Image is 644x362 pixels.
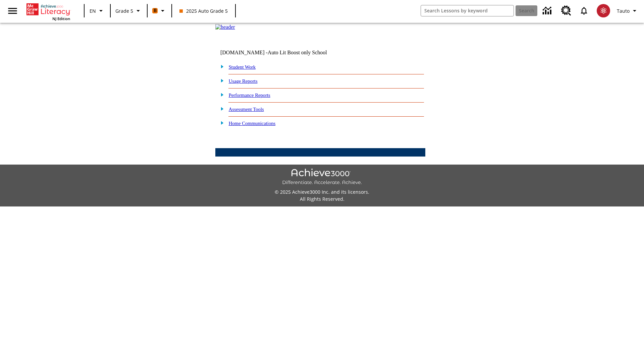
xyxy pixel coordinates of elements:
a: Assessment Tools [229,107,264,112]
img: avatar image [597,4,610,17]
img: plus.gif [217,106,224,112]
img: Achieve3000 Differentiate Accelerate Achieve [282,169,362,186]
button: Select a new avatar [593,2,614,19]
button: Language: EN, Select a language [87,5,108,17]
button: Grade: Grade 5, Select a grade [113,5,145,17]
button: Profile/Settings [614,5,641,17]
img: plus.gif [217,92,224,98]
span: 2025 Auto Grade 5 [179,7,228,14]
span: EN [90,7,96,14]
a: Usage Reports [229,78,258,84]
a: Performance Reports [229,93,270,98]
a: Student Work [229,64,256,70]
img: plus.gif [217,63,224,69]
img: plus.gif [217,77,224,83]
span: B [154,6,157,15]
a: Home Communications [229,121,276,126]
img: plus.gif [217,120,224,126]
button: Open side menu [3,1,22,21]
span: NJ Edition [52,16,70,21]
span: Grade 5 [115,7,133,14]
div: Home [26,2,70,21]
button: Boost Class color is orange. Change class color [150,5,169,17]
a: Data Center [539,2,557,20]
td: [DOMAIN_NAME] - [220,50,344,56]
img: header [215,24,235,30]
a: Notifications [575,2,593,19]
a: Resource Center, Will open in new tab [557,2,575,20]
span: Tauto [617,7,630,14]
nobr: Auto Lit Boost only School [268,50,327,55]
input: search field [421,5,514,16]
